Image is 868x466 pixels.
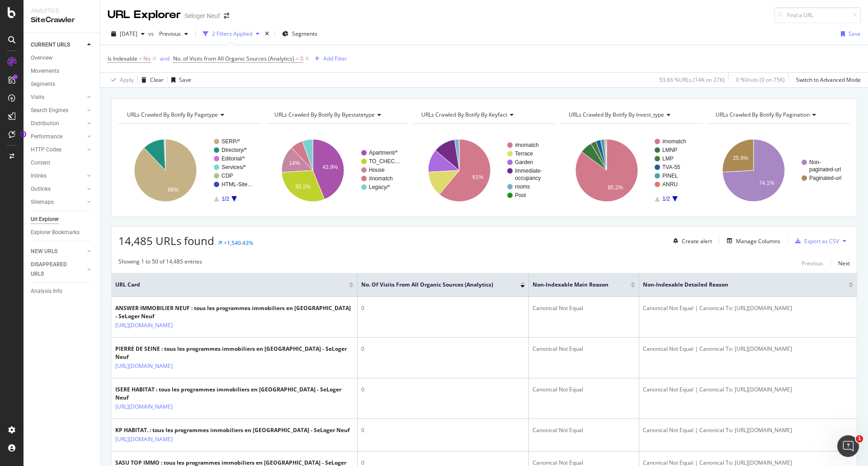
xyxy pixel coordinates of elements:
[736,76,785,84] div: 0 % Visits ( 0 on 75K )
[31,215,59,224] div: Url Explorer
[323,55,347,62] div: Add Filter
[31,171,85,181] a: Inlinks
[115,281,347,289] span: URL Card
[108,7,181,23] div: URL Explorer
[168,73,191,87] button: Save
[774,7,861,23] input: Find a URL
[515,175,541,181] text: occupancy
[168,187,179,193] text: 88%
[19,130,27,138] div: Tooltip anchor
[716,111,810,118] span: URLs Crawled By Botify By pagination
[31,132,62,141] div: Performance
[179,76,191,84] div: Save
[115,304,354,320] div: ANSWER IMMOBILIER NEUF : tous les programmes immobiliers en [GEOGRAPHIC_DATA] - SeLoger Neuf
[31,247,57,256] div: NEW URLS
[222,138,240,145] text: SERP/*
[31,184,51,194] div: Outlinks
[361,345,525,353] div: 0
[31,198,85,207] a: Sitemaps
[300,52,303,65] span: 0
[115,321,173,330] a: [URL][DOMAIN_NAME]
[118,131,261,210] svg: A chart.
[31,66,94,76] a: Movements
[856,435,863,442] span: 1
[31,158,94,168] a: Content
[533,426,636,434] div: Canonical Not Equal
[361,281,507,289] span: No. of Visits from All Organic Sources (Analytics)
[714,108,842,122] h4: URLs Crawled By Botify By pagination
[31,106,85,115] a: Search Engines
[143,52,151,65] span: No
[533,345,636,353] div: Canonical Not Equal
[643,304,853,312] div: Canonical Not Equal | Canonical To: [URL][DOMAIN_NAME]
[643,426,853,434] div: Canonical Not Equal | Canonical To: [URL][DOMAIN_NAME]
[224,13,229,19] div: arrow-right-arrow-left
[723,235,780,246] button: Manage Columns
[115,435,173,444] a: [URL][DOMAIN_NAME]
[115,426,350,434] div: KP HABITAT. : tous les programmes immobiliers en [GEOGRAPHIC_DATA] - SeLoger Neuf
[662,173,678,179] text: PINEL
[361,304,525,312] div: 0
[31,145,61,155] div: HTTP Codes
[118,233,214,248] span: 14,485 URLs found
[108,27,148,41] button: [DATE]
[662,155,674,162] text: LMP
[659,76,725,84] div: 53.66 % URLs ( 14K on 27K )
[31,287,62,296] div: Analysis Info
[515,142,539,148] text: #nomatch
[212,30,252,38] div: 2 Filters Applied
[369,158,400,165] text: TO_CHEC…
[222,147,247,153] text: Directory/*
[515,159,533,165] text: Garden
[31,80,55,89] div: Segments
[361,426,525,434] div: 0
[108,73,134,87] button: Apply
[472,174,483,180] text: 61%
[804,237,839,245] div: Export as CSV
[533,304,636,312] div: Canonical Not Equal
[662,147,677,153] text: LMNP
[837,435,859,457] iframe: Intercom live chat
[662,164,680,170] text: TVA-55
[515,184,530,190] text: rooms
[311,53,347,64] button: Add Filter
[421,111,507,118] span: URLs Crawled By Botify By keyfact
[662,181,678,188] text: ANRU
[150,76,164,84] div: Clear
[837,27,861,41] button: Save
[567,108,695,122] h4: URLs Crawled By Botify By invest_type
[115,402,173,411] a: [URL][DOMAIN_NAME]
[643,386,853,394] div: Canonical Not Equal | Canonical To: [URL][DOMAIN_NAME]
[289,160,300,166] text: 14%
[792,234,839,248] button: Export as CSV
[838,259,850,267] div: Next
[31,53,52,63] div: Overview
[608,184,623,191] text: 85.2%
[31,132,85,141] a: Performance
[31,66,59,76] div: Movements
[222,181,253,188] text: HTML-Site…
[31,260,76,279] div: DISAPPEARED URLS
[31,93,44,102] div: Visits
[31,119,59,128] div: Distribution
[31,184,85,194] a: Outlinks
[759,180,774,186] text: 74.1%
[31,260,85,279] a: DISAPPEARED URLS
[733,155,748,161] text: 25.9%
[369,184,390,190] text: Legacy/*
[533,281,618,289] span: Non-Indexable Main Reason
[413,131,554,210] div: A chart.
[222,196,229,202] text: 1/2
[420,108,547,122] h4: URLs Crawled By Botify By keyfact
[222,173,233,179] text: CDP
[838,258,850,268] button: Next
[273,108,401,122] h4: URLs Crawled By Botify By byestatetype
[31,228,80,237] div: Explorer Bookmarks
[707,131,849,210] svg: A chart.
[295,184,310,190] text: 30.1%
[515,151,533,157] text: Terrace
[115,362,173,371] a: [URL][DOMAIN_NAME]
[560,131,702,210] svg: A chart.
